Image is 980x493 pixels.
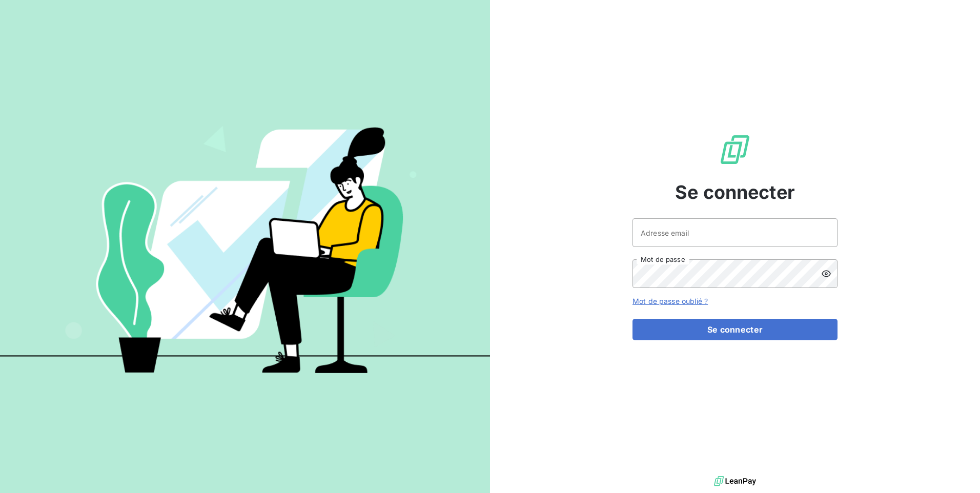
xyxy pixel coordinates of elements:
[632,297,708,305] a: Mot de passe oublié ?
[714,474,756,489] img: logo
[719,133,751,166] img: Logo LeanPay
[632,319,838,340] button: Se connecter
[675,178,795,206] span: Se connecter
[632,218,838,247] input: placeholder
